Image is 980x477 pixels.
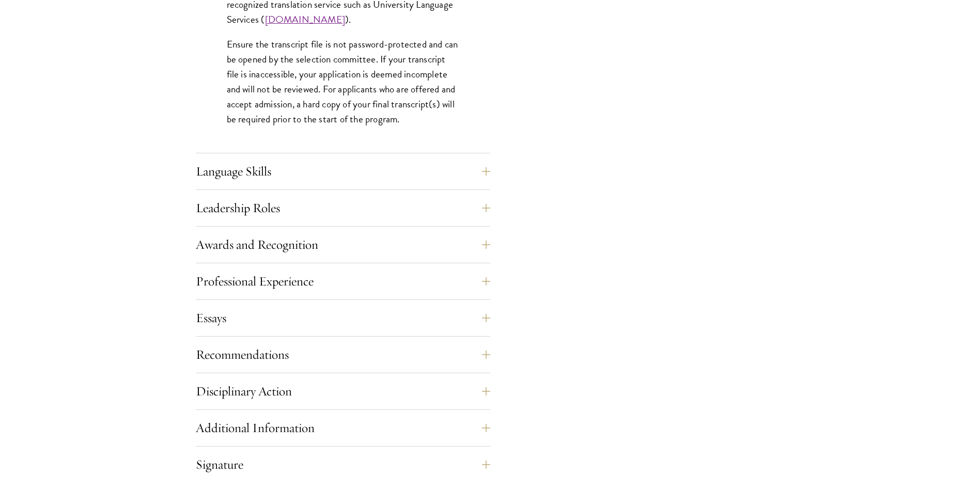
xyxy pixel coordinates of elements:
[196,306,490,330] button: Essays
[196,379,490,404] button: Disciplinary Action
[196,452,490,477] button: Signature
[196,269,490,294] button: Professional Experience
[196,416,490,440] button: Additional Information
[196,159,490,184] button: Language Skills
[265,12,346,27] a: [DOMAIN_NAME]
[196,232,490,257] button: Awards and Recognition
[227,37,459,126] p: Ensure the transcript file is not password-protected and can be opened by the selection committee...
[196,342,490,367] button: Recommendations
[196,196,490,220] button: Leadership Roles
